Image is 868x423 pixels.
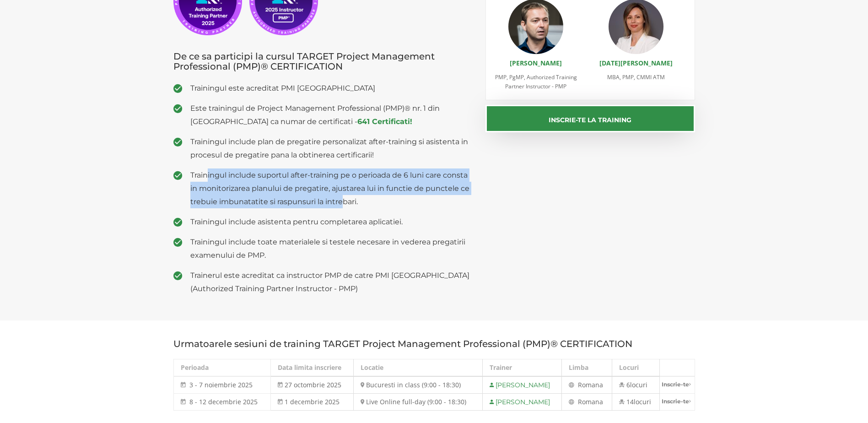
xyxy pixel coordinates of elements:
span: Ro [578,380,586,389]
th: Locuri [612,359,659,377]
a: [DATE][PERSON_NAME] [599,59,673,67]
span: MBA, PMP, CMMI ATM [607,73,665,81]
td: 6 [612,376,659,394]
span: mana [586,397,603,406]
span: Trainingul include suportul after-training pe o perioada de 6 luni care consta in monitorizarea p... [190,168,472,208]
span: 3 - 7 noiembrie 2025 [189,380,253,389]
td: 1 decembrie 2025 [271,394,354,411]
td: Bucuresti in class (9:00 - 18:30) [353,376,483,394]
td: [PERSON_NAME] [483,376,562,394]
th: Locatie [353,359,483,377]
button: Inscrie-te la training [485,105,695,132]
span: Trainingul include plan de pregatire personalizat after-training si asistenta in procesul de preg... [190,135,472,162]
td: Live Online full-day (9:00 - 18:30) [353,394,483,411]
span: locuri [630,380,647,389]
td: 14 [612,394,659,411]
span: Trainingul este acreditat PMI [GEOGRAPHIC_DATA] [190,81,472,95]
span: PMP, PgMP, Authorized Training Partner Instructor - PMP [495,73,577,90]
span: mana [586,380,603,389]
h3: Urmatoarele sesiuni de training TARGET Project Management Professional (PMP)® CERTIFICATION [173,339,695,349]
a: Inscrie-te [660,377,694,392]
th: Perioada [173,359,271,377]
th: Limba [562,359,612,377]
a: 641 Certificati! [357,117,412,126]
span: Trainingul include asistenta pentru completarea aplicatiei. [190,215,472,228]
th: Data limita inscriere [271,359,354,377]
span: locuri [634,397,651,406]
span: 8 - 12 decembrie 2025 [189,397,258,406]
a: [PERSON_NAME] [510,59,562,67]
h3: De ce sa participi la cursul TARGET Project Management Professional (PMP)® CERTIFICATION [173,51,472,71]
a: Inscrie-te [660,394,694,409]
span: Trainingul include toate materialele si testele necesare in vederea pregatirii examenului de PMP. [190,235,472,262]
span: Este trainingul de Project Management Professional (PMP)® nr. 1 din [GEOGRAPHIC_DATA] ca numar de... [190,102,472,128]
span: Ro [578,397,586,406]
span: Trainerul este acreditat ca instructor PMP de catre PMI [GEOGRAPHIC_DATA] (Authorized Training Pa... [190,269,472,295]
th: Trainer [483,359,562,377]
td: [PERSON_NAME] [483,394,562,411]
td: 27 octombrie 2025 [271,376,354,394]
